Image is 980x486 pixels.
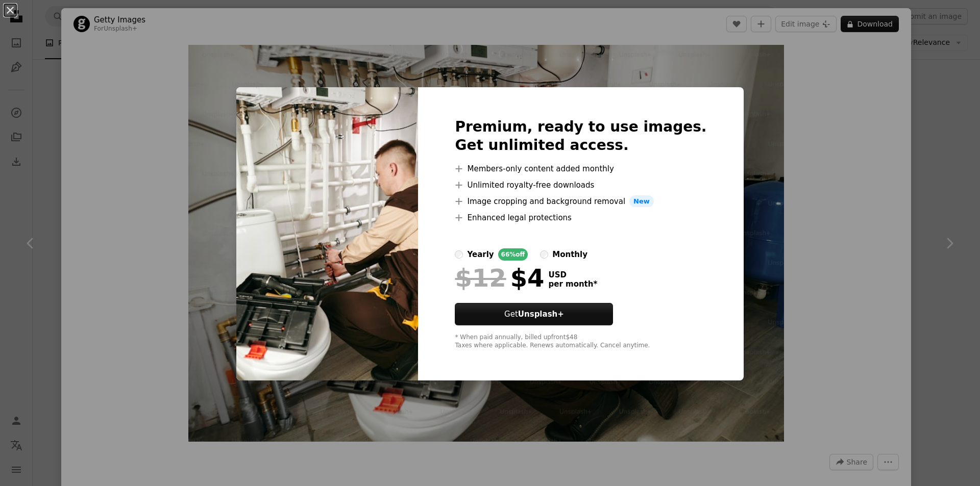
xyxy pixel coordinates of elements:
div: yearly [467,248,494,261]
span: per month * [548,279,597,289]
div: * When paid annually, billed upfront $48 Taxes where applicable. Renews automatically. Cancel any... [455,334,706,350]
input: yearly66%off [455,250,463,259]
strong: Unsplash+ [518,310,564,319]
div: monthly [552,248,587,261]
button: GetUnsplash+ [455,303,613,325]
img: premium_photo-1664301135901-383935f2104f [236,87,418,381]
span: USD [548,270,597,279]
div: $4 [455,265,544,291]
span: New [629,195,654,208]
li: Image cropping and background removal [455,195,706,208]
li: Unlimited royalty-free downloads [455,179,706,191]
li: Enhanced legal protections [455,212,706,224]
li: Members-only content added monthly [455,163,706,175]
div: 66% off [498,248,528,261]
input: monthly [540,250,548,259]
h2: Premium, ready to use images. Get unlimited access. [455,118,706,155]
span: $12 [455,265,506,291]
